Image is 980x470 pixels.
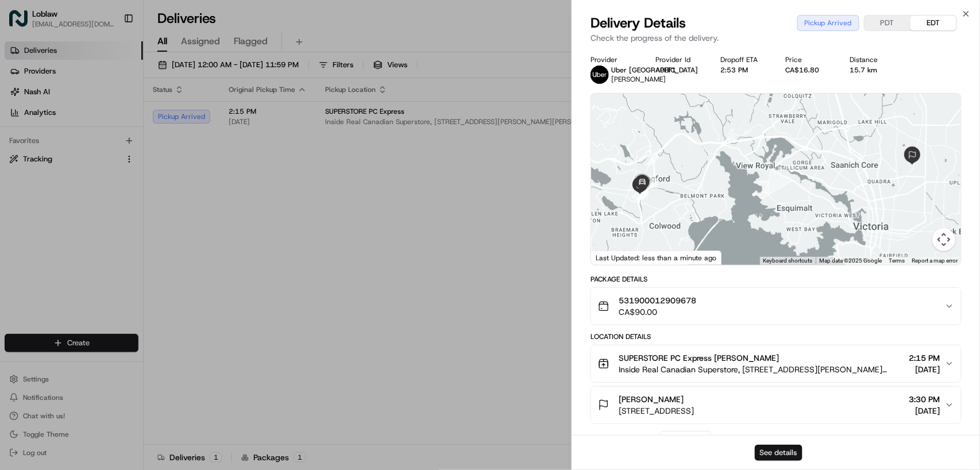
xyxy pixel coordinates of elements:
a: Powered byPylon [81,284,139,294]
div: 💻 [97,258,106,267]
div: 15.7 km [850,66,897,75]
img: uber-new-logo.jpeg [591,66,609,84]
div: 📗 [11,258,21,267]
span: Delivery Details [591,14,686,32]
img: 1736555255976-a54dd68f-1ca7-489b-9aae-adbdc363a1c4 [23,210,32,219]
button: Keyboard shortcuts [763,257,812,265]
img: Liam S. [11,198,30,217]
img: Google [594,250,632,265]
button: SUPERSTORE PC Express [PERSON_NAME]Inside Real Canadian Superstore, [STREET_ADDRESS][PERSON_NAME]... [591,345,961,382]
span: Uber [GEOGRAPHIC_DATA] [611,66,698,75]
a: 📗Knowledge Base [7,252,92,273]
span: 531900012909678 [619,295,696,306]
img: 1755196953914-cd9d9cba-b7f7-46ee-b6f5-75ff69acacf5 [24,110,45,130]
div: Price [785,55,832,64]
span: Pylon [114,285,139,294]
a: Terms (opens in new tab) [889,257,905,264]
span: [STREET_ADDRESS] [619,405,694,417]
span: [PERSON_NAME] [611,75,666,84]
div: 1 [646,153,658,165]
button: Add Event [660,431,711,445]
img: Loblaw 12 agents [11,167,30,186]
button: Start new chat [195,113,209,127]
a: Open this area in Google Maps (opens a new window) [594,250,632,265]
button: A0EF1 [655,66,676,75]
span: [PERSON_NAME] [36,209,93,218]
img: Nash [11,11,34,34]
div: Dropoff ETA [720,55,767,64]
span: CA$90.00 [619,306,696,318]
span: 2:15 PM [909,352,940,364]
button: [PERSON_NAME][STREET_ADDRESS]3:30 PM[DATE] [591,387,961,423]
span: API Documentation [109,257,184,268]
div: Provider Id [655,55,702,64]
div: Provider [591,55,637,64]
span: [PERSON_NAME] [619,394,684,405]
span: Knowledge Base [23,257,88,268]
input: Clear [30,74,190,86]
span: [DATE] [102,209,125,218]
button: EDT [910,16,956,30]
span: Loblaw 12 agents [36,178,97,187]
span: SUPERSTORE PC Express [PERSON_NAME] [619,352,779,364]
button: PDT [865,16,910,30]
p: Check the progress of the delivery. [591,32,962,44]
div: We're available if you need us! [52,121,158,130]
button: Map camera controls [932,228,955,251]
a: Report a map error [912,257,958,264]
div: Start new chat [52,110,188,121]
span: 3:30 PM [909,394,940,405]
div: 5 [636,188,649,201]
span: • [95,209,99,218]
div: CA$16.80 [785,66,832,75]
span: Map data ©2025 Google [819,257,882,264]
span: [DATE] [909,405,940,417]
div: Location Details [591,332,962,341]
p: Welcome 👋 [11,46,209,64]
span: Inside Real Canadian Superstore, [STREET_ADDRESS][PERSON_NAME][PERSON_NAME] [619,364,905,375]
span: • [99,178,103,187]
button: See all [178,147,209,161]
a: 💻API Documentation [92,252,189,273]
img: 1736555255976-a54dd68f-1ca7-489b-9aae-adbdc363a1c4 [11,110,32,130]
button: See details [755,445,802,461]
div: 2:53 PM [720,66,767,75]
div: Package Details [591,275,962,284]
span: [DATE] [909,364,940,375]
span: [DATE] [105,178,129,187]
div: Last Updated: less than a minute ago [591,251,722,265]
button: 531900012909678CA$90.00 [591,288,961,325]
div: Delivery Activity [591,433,653,442]
div: Distance [850,55,897,64]
div: Past conversations [11,149,77,159]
